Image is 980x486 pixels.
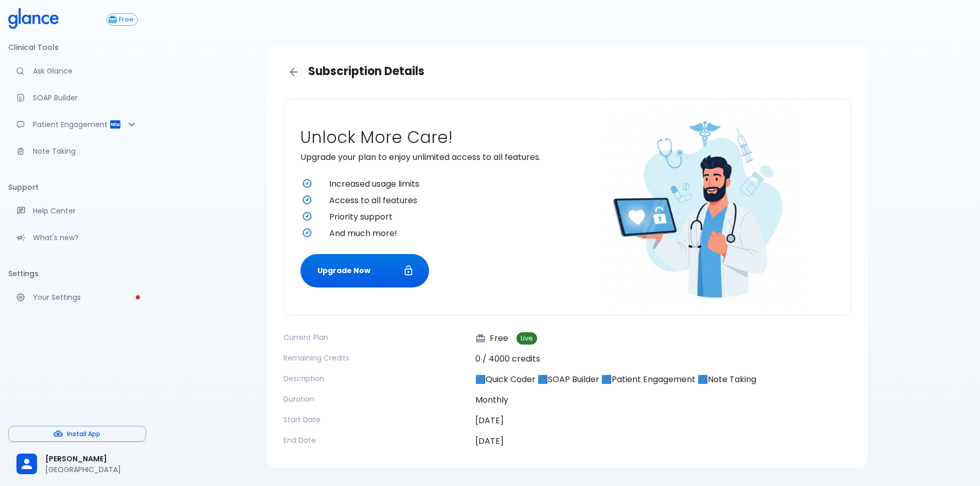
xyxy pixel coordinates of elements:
[8,446,146,482] div: [PERSON_NAME][GEOGRAPHIC_DATA]
[106,13,138,26] button: Free
[33,232,138,243] p: What's new?
[283,394,467,404] p: Duration
[45,454,138,464] span: [PERSON_NAME]
[283,353,467,363] p: Remaining Credits
[283,62,851,82] h3: Subscription Details
[8,60,146,82] a: Moramiz: Find ICD10AM codes instantly
[33,119,109,130] p: Patient Engagement
[283,435,467,445] p: End Date
[8,261,146,286] li: Settings
[283,62,304,82] a: Back
[33,146,138,156] p: Note Taking
[329,194,563,207] span: Access to all features
[600,103,806,309] img: doctor-unlocking-care
[475,394,851,406] p: Monthly
[300,128,563,147] h2: Unlock More Care!
[300,151,563,164] p: Upgrade your plan to enjoy unlimited access to all features.
[8,286,146,309] a: Please complete account setup
[475,373,851,386] p: 🟦Quick Coder 🟦SOAP Builder 🟦Patient Engagement 🟦Note Taking
[8,113,146,136] div: Patient Reports & Referrals
[45,464,138,475] p: [GEOGRAPHIC_DATA]
[329,211,563,223] span: Priority support
[475,415,504,426] time: [DATE]
[33,206,138,216] p: Help Center
[283,373,467,384] p: Description
[33,292,138,302] p: Your Settings
[106,13,146,26] a: Click to view or change your subscription
[475,353,851,365] p: 0 / 4000 credits
[115,16,137,24] span: Free
[283,415,467,425] p: Start Date
[475,332,508,345] p: Free
[8,175,146,200] li: Support
[8,86,146,109] a: Docugen: Compose a clinical documentation in seconds
[300,254,429,287] button: Upgrade Now
[8,35,146,60] li: Clinical Tools
[283,332,467,343] p: Current Plan
[33,93,138,103] p: SOAP Builder
[8,426,146,442] button: Install App
[329,227,563,240] span: And much more!
[33,66,138,76] p: Ask Glance
[475,435,504,447] time: [DATE]
[8,140,146,163] a: Advanced note-taking
[8,200,146,222] a: Get help from our support team
[8,226,146,249] div: Recent updates and feature releases
[329,178,563,190] span: Increased usage limits
[516,335,537,343] span: Live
